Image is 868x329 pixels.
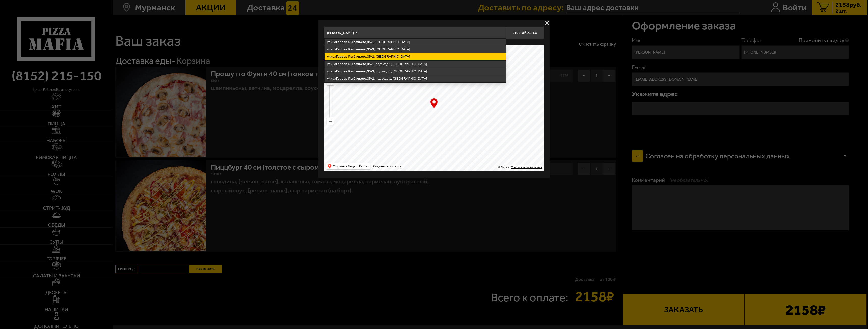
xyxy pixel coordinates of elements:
ymaps: Героев [336,77,347,80]
ymaps: Рыбачьего [348,62,366,66]
ymaps: Открыть в Яндекс.Картах [326,163,370,169]
ymaps: © Яндекс [498,166,510,169]
ymaps: Рыбачьего [348,40,366,44]
ymaps: 35 [367,40,371,44]
span: Это мой адрес [513,31,537,35]
ymaps: 35 [367,77,371,80]
ymaps: улица , к3, подъезд 1, [GEOGRAPHIC_DATA] [325,68,506,75]
ymaps: Рыбачьего [348,69,366,73]
ymaps: Героев [336,55,347,58]
ymaps: улица , к3, [GEOGRAPHIC_DATA] [325,46,506,53]
ymaps: Героев [336,40,347,44]
ymaps: Героев [336,62,347,66]
a: Условия использования [511,166,542,169]
button: Это мой адрес [506,26,544,39]
ymaps: Рыбачьего [348,77,366,80]
ymaps: Рыбачьего [348,47,366,51]
ymaps: улица , к2, [GEOGRAPHIC_DATA] [325,53,506,60]
ymaps: 35 [367,62,371,66]
p: Укажите дом на карте или в поле ввода [324,40,395,44]
ymaps: Рыбачьего [348,55,366,58]
button: delivery type [544,20,550,26]
ymaps: 35 [367,69,371,73]
ymaps: 35 [367,55,371,58]
ymaps: улица , к1, [GEOGRAPHIC_DATA] [325,39,506,46]
ymaps: Открыть в Яндекс.Картах [333,163,369,169]
ymaps: улица , к2, подъезд 1, [GEOGRAPHIC_DATA] [325,75,506,82]
ymaps: Героев [336,47,347,51]
input: Введите адрес доставки [324,26,506,39]
ymaps: улица , к1, подъезд 1, [GEOGRAPHIC_DATA] [325,61,506,68]
a: Создать свою карту [372,165,402,168]
ymaps: Героев [336,69,347,73]
ymaps: 35 [367,47,371,51]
